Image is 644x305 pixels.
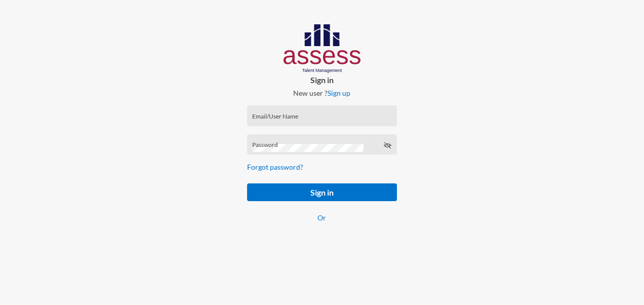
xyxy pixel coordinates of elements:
a: Forgot password? [247,163,303,171]
p: Sign in [239,75,405,85]
button: Sign in [247,183,397,201]
p: Or [247,213,397,222]
p: New user ? [239,89,405,97]
img: AssessLogoo.svg [284,24,361,73]
a: Sign up [328,89,350,97]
